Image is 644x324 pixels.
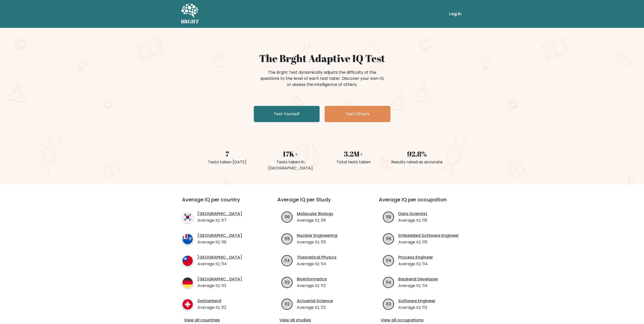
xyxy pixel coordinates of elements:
text: 115 [386,236,391,241]
div: 3.2M+ [325,148,382,159]
h3: Average IQ per occupation [379,197,468,209]
p: Average IQ: 116 [297,217,333,223]
img: country [182,255,193,266]
a: Data Scientist [398,211,427,217]
div: 7 [199,148,256,159]
p: Average IQ: 114 [197,261,242,267]
div: 92.8% [388,148,446,159]
p: Average IQ: 114 [398,283,438,289]
p: Average IQ: 114 [297,261,337,267]
h1: The Brght Adaptive IQ Test [199,52,446,64]
a: Test Yourself [254,106,320,122]
img: country [182,212,193,223]
div: The Brght Test dynamically adjusts the difficulty of the questions to the level of each test take... [259,69,385,88]
p: Average IQ: 112 [297,304,333,311]
p: Average IQ: 115 [297,239,337,245]
h3: Average IQ per Study [277,197,367,209]
a: View all studies [279,317,365,323]
text: 112 [285,301,289,307]
a: View all occupations [381,317,466,323]
a: View all countries [184,317,257,323]
div: Tests taken in [GEOGRAPHIC_DATA] [262,159,319,171]
a: Software Engineer [398,298,435,304]
a: BRGHT [181,2,199,26]
text: 119 [386,214,391,220]
a: Backend Developer [398,276,438,282]
a: Process Engineer [398,254,433,260]
a: [GEOGRAPHIC_DATA] [197,276,242,282]
div: Total tests taken [325,159,382,165]
text: 112 [285,279,289,285]
a: [GEOGRAPHIC_DATA] [197,254,242,260]
p: Average IQ: 112 [197,304,226,311]
p: Average IQ: 116 [197,239,242,245]
a: Log in [447,9,463,19]
p: Average IQ: 115 [398,239,459,245]
p: Average IQ: 113 [398,304,435,311]
div: Tests taken [DATE] [199,159,256,165]
img: country [182,299,193,310]
a: Bioinformatics [297,276,327,282]
h3: Average IQ per country [182,197,259,209]
a: Test Others [325,106,390,122]
a: Embedded Software Engineer [398,233,459,239]
text: 114 [386,257,391,263]
p: Average IQ: 117 [197,217,242,223]
a: [GEOGRAPHIC_DATA] [197,233,242,239]
div: Results rated as accurate [388,159,446,165]
p: Average IQ: 114 [398,261,433,267]
a: [GEOGRAPHIC_DATA] [197,211,242,217]
a: Actuarial Science [297,298,333,304]
a: Molecular Biology [297,211,333,217]
img: country [182,277,193,288]
a: Theoretical Physics [297,254,337,260]
h5: BRGHT [181,18,199,25]
p: Average IQ: 112 [297,283,327,289]
a: Switzerland [197,298,226,304]
p: Average IQ: 119 [398,217,427,223]
text: 113 [386,301,391,307]
img: country [182,233,193,245]
p: Average IQ: 113 [197,283,242,289]
text: 116 [285,214,290,220]
text: 114 [386,279,391,285]
div: 17K+ [262,148,319,159]
a: Nuclear Engineering [297,233,337,239]
text: 115 [285,236,290,241]
text: 114 [284,257,290,263]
